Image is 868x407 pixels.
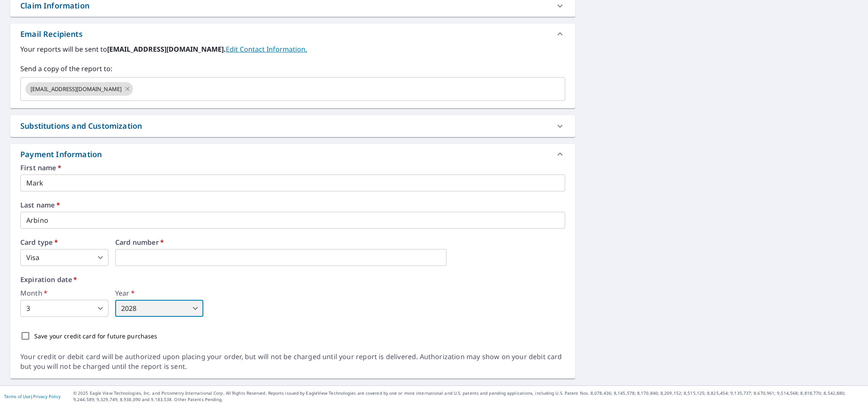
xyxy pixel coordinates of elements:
p: | [4,394,61,399]
iframe: secure payment field [115,249,446,266]
b: [EMAIL_ADDRESS][DOMAIN_NAME]. [107,44,226,54]
a: Privacy Policy [33,393,61,399]
div: Visa [20,249,108,266]
label: Card number [115,239,565,246]
div: Payment Information [10,144,575,164]
label: Send a copy of the report to: [20,64,565,74]
a: Terms of Use [4,393,31,399]
label: Last name [20,202,565,208]
span: [EMAIL_ADDRESS][DOMAIN_NAME] [25,85,127,93]
div: 2028 [115,300,203,317]
label: Month [20,290,108,296]
div: Your credit or debit card will be authorized upon placing your order, but will not be charged unt... [20,352,565,371]
label: Your reports will be sent to [20,44,565,54]
p: © 2025 Eagle View Technologies, Inc. and Pictometry International Corp. All Rights Reserved. Repo... [73,390,864,403]
label: Year [115,290,203,296]
label: Card type [20,239,108,246]
div: Substitutions and Customization [10,115,575,137]
a: EditContactInfo [226,44,307,54]
div: Email Recipients [20,28,83,40]
div: 3 [20,300,108,317]
div: Payment Information [20,149,105,160]
p: Save your credit card for future purchases [34,332,158,341]
div: Substitutions and Customization [20,120,142,132]
label: First name [20,164,565,171]
div: [EMAIL_ADDRESS][DOMAIN_NAME] [25,82,133,96]
div: Email Recipients [10,24,575,44]
label: Expiration date [20,276,565,283]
